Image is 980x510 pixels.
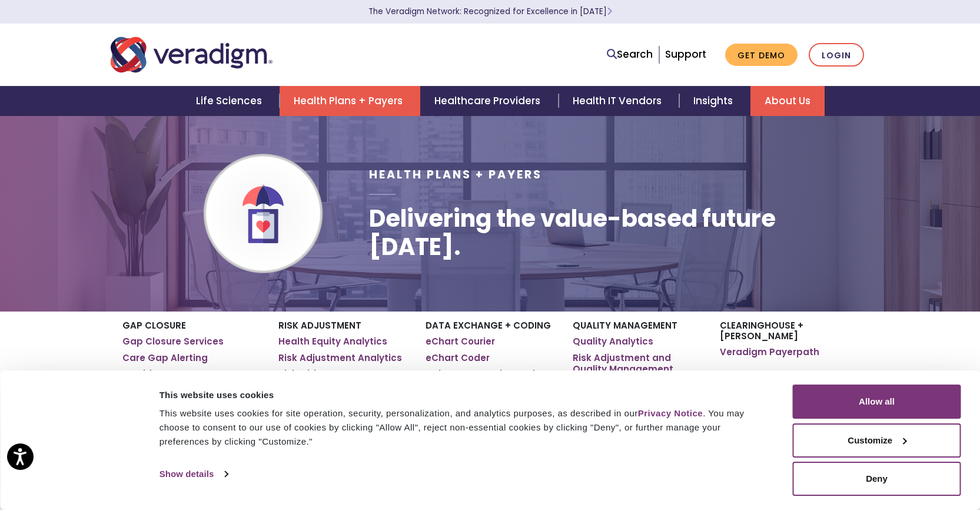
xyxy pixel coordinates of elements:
[750,86,825,116] a: About Us
[122,336,224,347] a: Gap Closure Services
[559,86,679,116] a: Health IT Vendors
[426,336,495,347] a: eChart Courier
[160,388,766,402] div: This website uses cookies
[160,465,228,483] a: Show details
[369,204,869,261] h1: Delivering the value-based future [DATE].
[754,425,966,496] iframe: Drift Chat Widget
[793,385,961,419] button: Allow all
[793,423,961,458] button: Customize
[278,368,343,380] a: Risk Mitigator
[160,406,766,449] div: This website uses cookies for site operation, security, personalization, and analytics purposes, ...
[122,368,261,391] a: Provider Engagement Solutions
[278,352,402,364] a: Risk Adjustment Analytics
[679,86,750,116] a: Insights
[182,86,280,116] a: Life Sciences
[809,43,864,67] a: Login
[111,35,273,74] img: Veradigm logo
[420,86,558,116] a: Healthcare Providers
[368,6,612,17] a: The Veradigm Network: Recognized for Excellence in [DATE]Learn More
[280,86,420,116] a: Health Plans + Payers
[607,47,653,62] a: Search
[573,352,702,375] a: Risk Adjustment and Quality Management
[278,336,387,347] a: Health Equity Analytics
[122,352,208,364] a: Care Gap Alerting
[638,408,703,418] a: Privacy Notice
[665,47,706,61] a: Support
[720,346,819,358] a: Veradigm Payerpath
[573,336,653,347] a: Quality Analytics
[725,44,798,67] a: Get Demo
[426,352,490,364] a: eChart Coder
[607,6,612,17] span: Learn More
[369,167,542,183] span: Health Plans + Payers
[426,368,555,391] a: eChart Integration and Analytics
